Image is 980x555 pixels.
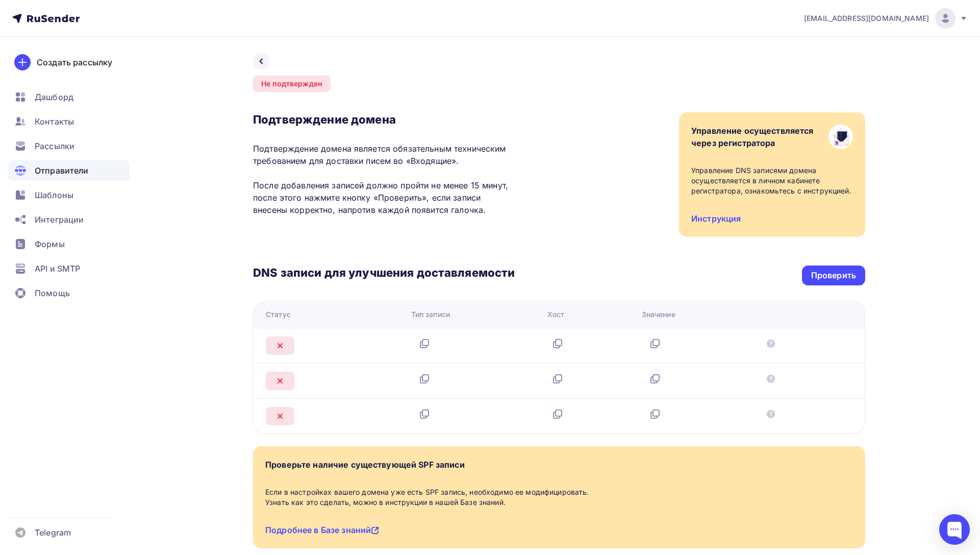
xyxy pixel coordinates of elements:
div: Если в настройках вашего домена уже есть SPF запись, необходимо ее модифицировать. Узнать как это... [265,487,853,508]
div: Хост [547,309,565,320]
div: Проверить [811,270,856,281]
a: Шаблоны [8,185,130,205]
h3: DNS записи для улучшения доставляемости [253,266,515,282]
p: Подтверждение домена является обязательным техническим требованием для доставки писем во «Входящи... [253,142,515,216]
div: Не подтвержден [253,76,331,92]
span: Отправители [35,164,89,177]
a: Рассылки [8,136,130,156]
a: Подробнее в Базе знаний [265,525,379,535]
span: Шаблоны [35,189,73,201]
span: API и SMTP [35,262,80,275]
span: Интеграции [35,213,84,226]
a: [EMAIL_ADDRESS][DOMAIN_NAME] [804,8,968,29]
div: Статус [266,309,291,320]
span: Формы [35,238,65,250]
span: Помощь [35,287,70,299]
span: Дашборд [35,91,73,103]
span: Контакты [35,115,74,128]
span: Telegram [35,526,71,539]
div: Проверьте наличие существующей SPF записи [265,459,465,471]
a: Формы [8,234,130,254]
span: Рассылки [35,140,74,152]
div: Тип записи [411,309,450,320]
div: Управление осуществляется через регистратора [691,125,814,149]
div: Управление DNS записями домена осуществляется в личном кабинете регистратора, ознакомьтесь с инст... [691,165,853,196]
div: Создать рассылку [37,56,112,68]
a: Контакты [8,111,130,132]
div: Значение [642,309,675,320]
span: [EMAIL_ADDRESS][DOMAIN_NAME] [804,13,929,23]
h3: Подтверждение домена [253,112,515,127]
a: Отправители [8,160,130,181]
a: Инструкция [691,213,741,224]
a: Дашборд [8,87,130,107]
